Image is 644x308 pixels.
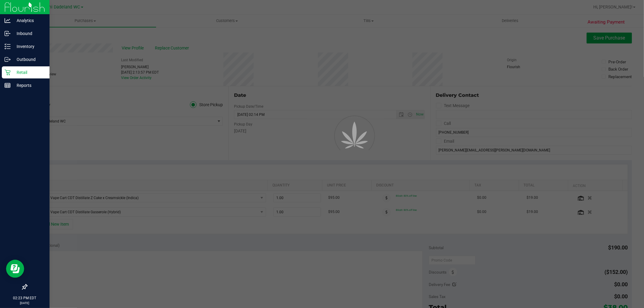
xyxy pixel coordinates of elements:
[5,82,11,88] inline-svg: Reports
[11,43,47,50] p: Inventory
[5,17,11,24] inline-svg: Analytics
[11,56,47,63] p: Outbound
[3,295,47,301] p: 02:23 PM EDT
[5,43,11,49] inline-svg: Inventory
[11,17,47,24] p: Analytics
[5,69,11,75] inline-svg: Retail
[5,56,11,62] inline-svg: Outbound
[11,82,47,89] p: Reports
[11,30,47,37] p: Inbound
[3,301,47,305] p: [DATE]
[11,69,47,76] p: Retail
[6,260,24,278] iframe: Resource center
[5,30,11,37] inline-svg: Inbound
